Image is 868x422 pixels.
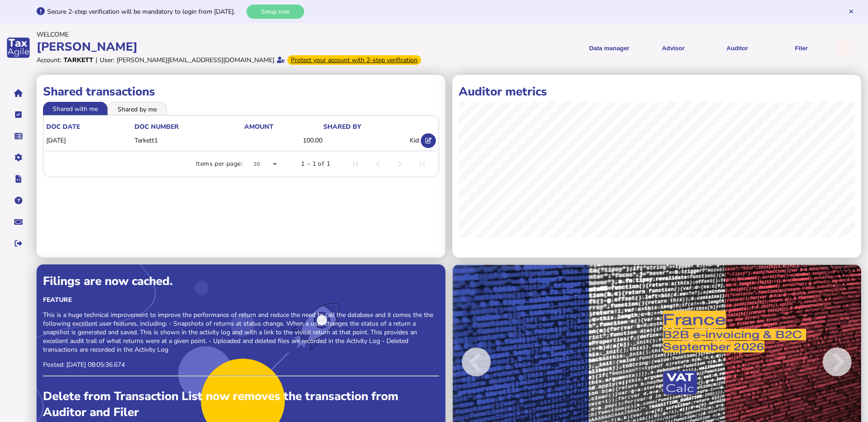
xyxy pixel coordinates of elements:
button: Developer hub links [9,169,28,189]
td: 100.00 [244,132,322,150]
button: Shows a dropdown of Data manager options [580,37,638,59]
button: Shows a dropdown of VAT Advisor options [644,37,702,59]
div: [PERSON_NAME] [37,39,431,55]
button: Hide message [848,8,854,15]
button: Filer [772,37,830,59]
div: Secure 2-step verification will be mandatory to login from [DATE]. [47,7,244,16]
div: doc date [46,122,134,131]
td: [DATE] [46,132,134,150]
div: Filings are now cached. [43,273,439,289]
p: Posted: [DATE] 08:05:36.674 [43,360,439,369]
button: Auditor [708,37,766,59]
div: Amount [244,122,273,131]
button: Tasks [9,105,28,124]
i: Email verified [277,57,285,63]
button: Sign out [9,234,28,253]
div: shared by [323,122,419,131]
div: shared by [323,122,361,131]
div: Account: [37,56,61,64]
div: From Oct 1, 2025, 2-step verification will be required to login. Set it up now... [287,55,421,65]
button: Open shared transaction [421,133,436,148]
button: Data manager [9,127,28,146]
div: Delete from Transaction List now removes the transaction from Auditor and Filer [43,388,439,420]
li: Shared by me [107,102,167,115]
div: doc number [134,122,179,131]
button: Setup now [246,5,304,19]
li: Shared with me [43,102,107,115]
button: Home [9,84,28,103]
button: Help pages [9,191,28,210]
h1: Shared transactions [43,84,439,100]
div: Items per page: [196,159,242,169]
td: Tarkett1 [134,132,244,150]
div: Welcome [37,30,431,39]
div: doc date [46,122,80,131]
div: Profile settings [835,40,850,55]
button: Raise a support ticket [9,212,28,232]
div: | [96,56,97,64]
div: Feature [43,295,439,304]
div: Amount [244,122,322,131]
div: 1 – 1 of 1 [301,159,330,169]
td: Kid [323,132,420,150]
div: Tarkett [64,56,93,64]
p: This is a huge technical improvement to improve the performance of return and reduce the need to ... [43,311,439,354]
menu: navigate products [436,37,830,59]
div: User: [100,56,114,64]
div: [PERSON_NAME][EMAIL_ADDRESS][DOMAIN_NAME] [117,56,274,64]
div: doc number [134,122,243,131]
h1: Auditor metrics [459,84,855,100]
button: Manage settings [9,148,28,167]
